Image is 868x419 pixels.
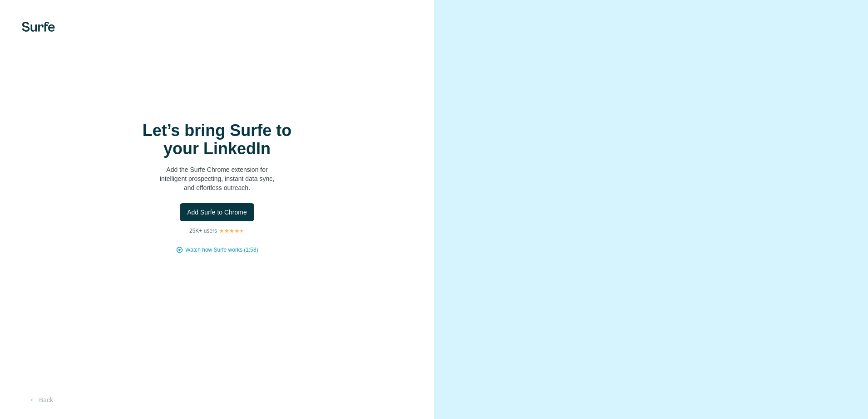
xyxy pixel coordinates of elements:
[180,203,254,221] button: Add Surfe to Chrome
[187,208,247,217] span: Add Surfe to Chrome
[189,227,217,235] p: 25K+ users
[22,392,59,408] button: Back
[126,165,308,192] p: Add the Surfe Chrome extension for intelligent prospecting, instant data sync, and effortless out...
[126,122,308,158] h1: Let’s bring Surfe to your LinkedIn
[22,22,55,32] img: Surfe's logo
[185,246,258,254] button: Watch how Surfe works (1:58)
[219,228,245,234] img: Rating Stars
